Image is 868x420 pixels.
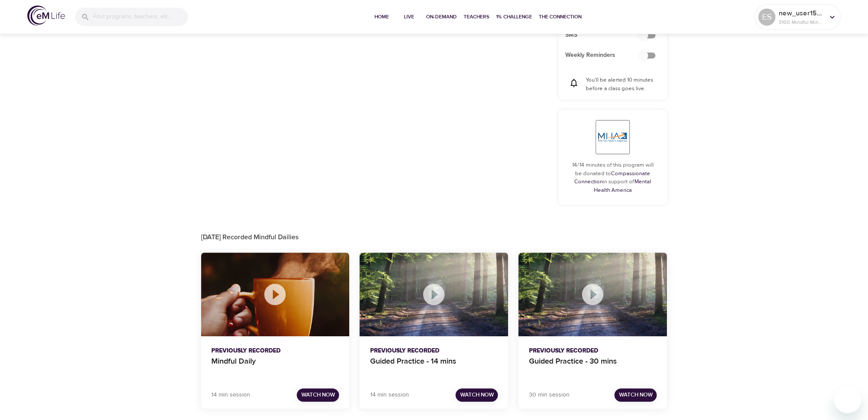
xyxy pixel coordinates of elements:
p: 30 min session [529,391,569,399]
p: Previously Recorded [211,347,339,355]
p: 3100 Mindful Minutes [779,18,824,26]
p: Guided Practice - 30 mins [529,355,657,376]
p: Previously Recorded [529,347,657,355]
div: ES [758,9,775,26]
span: Live [399,12,419,21]
input: Find programs, teachers, etc... [93,8,188,26]
span: The Connection [539,12,582,21]
img: logo [27,6,65,26]
a: Compassionate Connection [574,170,650,185]
a: Mental Health America [594,178,652,194]
p: Mindful Daily [211,355,339,376]
span: Watch Now [460,390,494,400]
span: Teachers [464,12,489,21]
p: new_user1584044584 [779,8,824,18]
p: Guided Practice - 14 mins [370,355,498,376]
span: Watch Now [301,390,335,400]
span: Weekly Reminders [565,51,647,60]
p: 14/14 minutes of this program will be donated to in support of [569,161,657,194]
button: Watch Now [297,388,339,402]
iframe: Button to launch messaging window [834,386,861,413]
span: Watch Now [619,390,652,400]
p: Previously Recorded [370,347,498,355]
span: On-Demand [426,12,457,21]
span: 1% Challenge [496,12,532,21]
p: [DATE] Recorded Mindful Dailies [201,232,667,242]
span: Home [371,12,392,21]
span: SMS [565,31,647,40]
p: 14 min session [211,391,250,399]
p: 14 min session [370,391,409,399]
button: Watch Now [456,388,498,402]
button: Watch Now [614,388,657,402]
p: You'll be alerted 10 minutes before a class goes live. [586,76,657,93]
